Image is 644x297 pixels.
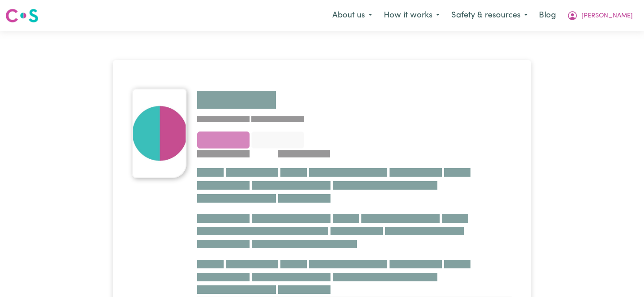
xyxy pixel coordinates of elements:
a: Careseekers logo [5,5,38,26]
button: About us [326,6,378,25]
span: [PERSON_NAME] [581,11,633,21]
button: My Account [561,6,639,25]
a: Blog [534,6,561,25]
button: How it works [378,6,445,25]
img: Careseekers logo [5,8,38,24]
button: Safety & resources [445,6,534,25]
